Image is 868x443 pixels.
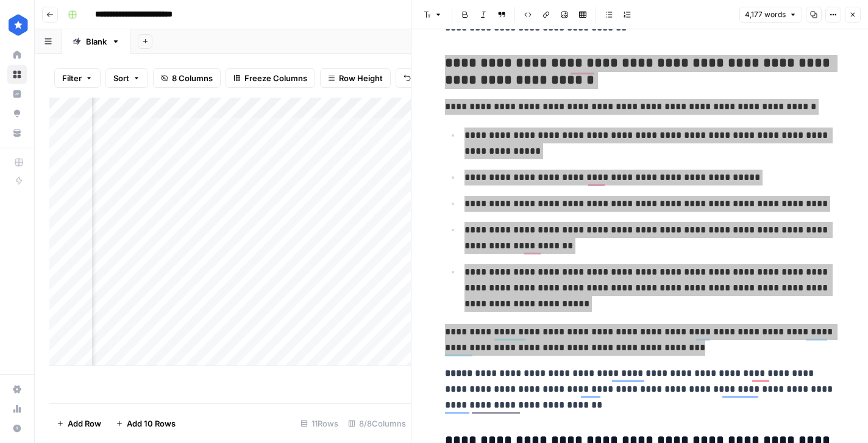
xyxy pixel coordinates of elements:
[7,419,27,438] button: Help + Support
[113,72,129,84] span: Sort
[7,123,27,143] a: Your Data
[172,72,213,84] span: 8 Columns
[226,68,315,88] button: Freeze Columns
[745,9,786,20] span: 4,177 words
[320,68,391,88] button: Row Height
[105,68,148,88] button: Sort
[739,7,802,23] button: 4,177 words
[54,68,101,88] button: Filter
[86,35,107,48] div: Blank
[153,68,221,88] button: 8 Columns
[62,29,130,54] a: Blank
[7,10,27,40] button: Workspace: ConsumerAffairs
[296,414,343,433] div: 11 Rows
[7,14,29,36] img: ConsumerAffairs Logo
[7,65,27,84] a: Browse
[62,72,82,84] span: Filter
[7,45,27,65] a: Home
[244,72,307,84] span: Freeze Columns
[108,414,183,433] button: Add 10 Rows
[339,72,383,84] span: Row Height
[7,380,27,399] a: Settings
[49,414,108,433] button: Add Row
[7,104,27,123] a: Opportunities
[7,399,27,419] a: Usage
[7,84,27,104] a: Insights
[68,417,101,430] span: Add Row
[127,417,176,430] span: Add 10 Rows
[343,414,411,433] div: 8/8 Columns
